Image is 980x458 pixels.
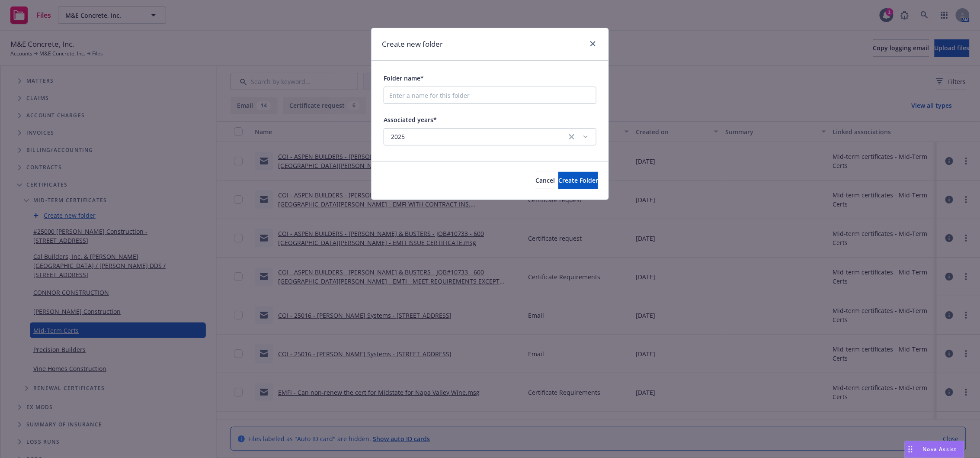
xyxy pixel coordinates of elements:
[535,176,555,184] span: Cancel
[391,132,565,141] span: 2025
[588,39,598,49] a: close
[558,172,598,189] button: Create Folder
[384,74,424,82] span: Folder name*
[535,172,555,189] button: Cancel
[905,441,916,458] div: Drag to move
[558,176,598,184] span: Create Folder
[384,87,596,104] input: Enter a name for this folder
[905,441,964,458] button: Nova Assist
[382,39,443,50] h1: Create new folder
[384,116,437,124] span: Associated years*
[923,445,957,453] span: Nova Assist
